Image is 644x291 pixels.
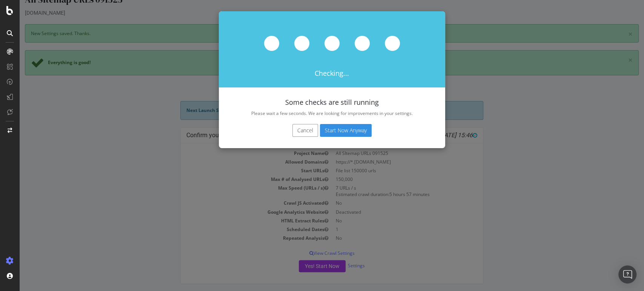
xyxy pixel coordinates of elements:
button: Cancel [273,124,298,137]
div: Open Intercom Messenger [618,265,636,283]
button: Start Now Anyway [300,124,352,137]
h4: Some checks are still running [214,99,410,106]
div: Checking... [199,11,426,87]
p: Please wait a few seconds. We are looking for improvements in your settings. [214,110,410,116]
